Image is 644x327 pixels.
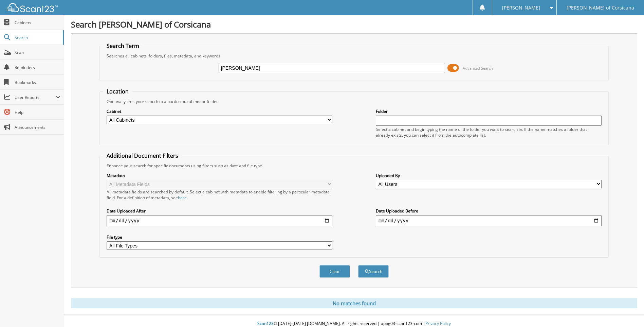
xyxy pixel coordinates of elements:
[103,88,132,95] legend: Location
[107,215,332,226] input: start
[15,65,60,70] span: Reminders
[107,234,332,240] label: File type
[15,20,60,25] span: Cabinets
[103,163,605,169] div: Enhance your search for specific documents using filters such as date and file type.
[103,42,143,50] legend: Search Term
[15,80,60,85] span: Bookmarks
[567,6,634,10] span: [PERSON_NAME] of Corsicana
[103,99,605,104] div: Optionally limit your search to a particular cabinet or folder
[15,94,56,100] span: User Reports
[178,195,187,201] a: here
[376,215,602,226] input: end
[502,6,540,10] span: [PERSON_NAME]
[107,189,332,201] div: All metadata fields are searched by default. Select a cabinet with metadata to enable filtering b...
[103,53,605,59] div: Searches all cabinets, folders, files, metadata, and keywords
[7,3,58,12] img: scan123-logo-white.svg
[376,208,602,214] label: Date Uploaded Before
[15,35,59,40] span: Search
[107,208,332,214] label: Date Uploaded After
[15,109,60,115] span: Help
[107,173,332,178] label: Metadata
[376,126,602,138] div: Select a cabinet and begin typing the name of the folder you want to search in. If the name match...
[463,66,493,71] span: Advanced Search
[107,108,332,114] label: Cabinet
[71,19,637,30] h1: Search [PERSON_NAME] of Corsicana
[376,173,602,178] label: Uploaded By
[358,265,389,278] button: Search
[103,152,182,159] legend: Additional Document Filters
[15,124,60,130] span: Announcements
[425,321,451,326] a: Privacy Policy
[15,50,60,55] span: Scan
[376,108,602,114] label: Folder
[71,298,637,308] div: No matches found
[319,265,350,278] button: Clear
[257,321,274,326] span: Scan123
